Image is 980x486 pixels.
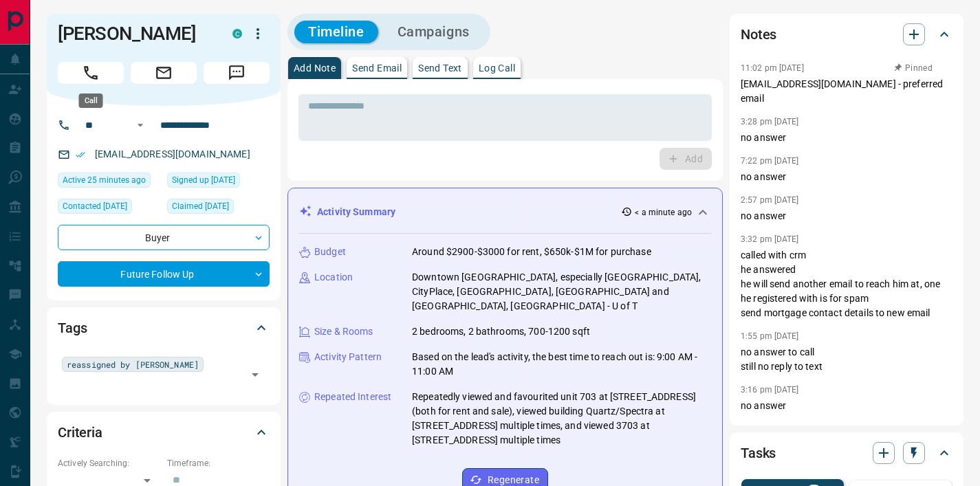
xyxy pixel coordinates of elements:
[172,199,229,213] span: Claimed [DATE]
[741,248,952,320] p: called with crm he answered he will send another email to reach him at, one he registered with is...
[314,270,353,285] p: Location
[294,63,336,73] p: Add Note
[741,385,799,395] p: 3:16 pm [DATE]
[352,63,402,73] p: Send Email
[76,150,85,159] svg: Email Verified
[741,345,952,374] p: no answer to call still no reply to text
[741,234,799,244] p: 3:32 pm [DATE]
[741,18,952,51] div: Notes
[412,390,711,448] p: Repeatedly viewed and favourited unit 703 at [STREET_ADDRESS] (both for rent and sale), viewed bu...
[58,457,160,470] p: Actively Searching:
[384,21,483,43] button: Campaigns
[741,331,799,341] p: 1:55 pm [DATE]
[299,199,711,225] div: Activity Summary< a minute ago
[63,173,146,187] span: Active 25 minutes ago
[58,261,270,287] div: Future Follow Up
[58,421,102,443] h2: Criteria
[741,437,952,470] div: Tasks
[893,62,933,74] button: Pinned
[314,324,373,339] p: Size & Rooms
[741,77,952,106] p: [EMAIL_ADDRESS][DOMAIN_NAME] - preferred email
[132,117,149,133] button: Open
[741,23,776,45] h2: Notes
[67,357,199,371] span: reassigned by [PERSON_NAME]
[63,199,127,213] span: Contacted [DATE]
[317,205,395,219] p: Activity Summary
[479,63,515,73] p: Log Call
[741,63,804,73] p: 11:02 pm [DATE]
[167,173,270,192] div: Mon Aug 03 2020
[314,245,346,259] p: Budget
[412,350,711,379] p: Based on the lead's activity, the best time to reach out is: 9:00 AM - 11:00 AM
[635,206,692,219] p: < a minute ago
[412,245,651,259] p: Around $2900-$3000 for rent, $650k-$1M for purchase
[58,173,160,192] div: Wed Oct 15 2025
[741,209,952,223] p: no answer
[314,350,382,364] p: Activity Pattern
[418,63,462,73] p: Send Text
[246,365,265,384] button: Open
[741,399,952,428] p: no answer sent text
[131,62,197,84] span: Email
[412,324,590,339] p: 2 bedrooms, 2 bathrooms, 700-1200 sqft
[167,199,270,218] div: Tue Feb 18 2025
[58,311,270,344] div: Tags
[172,173,235,187] span: Signed up [DATE]
[204,62,270,84] span: Message
[314,390,391,404] p: Repeated Interest
[741,170,952,184] p: no answer
[741,117,799,126] p: 3:28 pm [DATE]
[741,195,799,205] p: 2:57 pm [DATE]
[79,93,103,108] div: Call
[58,225,270,250] div: Buyer
[741,442,776,464] h2: Tasks
[58,416,270,449] div: Criteria
[741,131,952,145] p: no answer
[412,270,711,313] p: Downtown [GEOGRAPHIC_DATA], especially [GEOGRAPHIC_DATA], CityPlace, [GEOGRAPHIC_DATA], [GEOGRAPH...
[58,62,124,84] span: Call
[58,317,87,339] h2: Tags
[741,156,799,166] p: 7:22 pm [DATE]
[167,457,270,470] p: Timeframe:
[58,23,212,45] h1: [PERSON_NAME]
[294,21,378,43] button: Timeline
[58,199,160,218] div: Fri Apr 04 2025
[232,29,242,38] div: condos.ca
[95,148,250,159] a: [EMAIL_ADDRESS][DOMAIN_NAME]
